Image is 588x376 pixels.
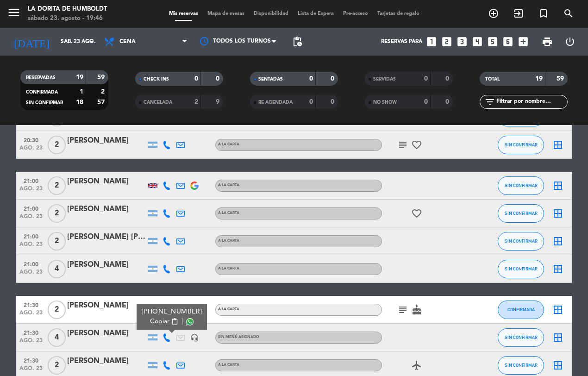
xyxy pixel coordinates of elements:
[218,335,259,339] span: Sin menú asignado
[19,310,43,320] span: ago. 23
[218,239,239,243] span: A LA CARTA
[26,100,63,105] span: SIN CONFIRMAR
[80,88,83,95] strong: 1
[216,99,221,105] strong: 9
[309,99,313,105] strong: 0
[150,317,169,326] span: Copiar
[552,180,563,191] i: border_all
[48,176,66,195] span: 2
[513,8,524,19] i: exit_to_app
[517,36,529,48] i: add_box
[7,6,21,23] button: menu
[425,36,438,48] i: looks_one
[194,99,198,105] strong: 2
[67,259,146,271] div: [PERSON_NAME]
[101,88,106,95] strong: 2
[142,307,202,317] div: [PHONE_NUMBER]
[203,11,249,16] span: Mapa de mesas
[7,6,21,19] i: menu
[19,355,43,365] span: 21:30
[381,38,422,45] span: Reservas para
[558,28,581,56] div: LOG OUT
[505,266,538,271] span: SIN CONFIRMAR
[552,139,563,150] i: border_all
[373,100,397,105] span: NO SHOW
[67,300,146,312] div: [PERSON_NAME]
[331,75,336,82] strong: 0
[505,183,538,188] span: SIN CONFIRMAR
[19,231,43,241] span: 21:00
[505,211,538,216] span: SIN CONFIRMAR
[48,356,66,375] span: 2
[487,36,499,48] i: looks_5
[397,139,408,150] i: subject
[505,335,538,340] span: SIN CONFIRMAR
[97,99,106,106] strong: 57
[19,213,43,224] span: ago. 23
[190,182,199,190] img: google-logo.png
[67,327,146,339] div: [PERSON_NAME]
[485,77,500,81] span: TOTAL
[498,301,544,319] button: CONFIRMADA
[19,269,43,280] span: ago. 23
[218,143,239,146] span: A LA CARTA
[411,360,422,371] i: airplanemode_active
[218,363,239,367] span: A LA CARTA
[76,99,83,106] strong: 18
[397,304,408,315] i: subject
[19,241,43,252] span: ago. 23
[28,5,107,14] div: La Dorita de Humboldt
[258,77,283,81] span: SENTADAS
[552,360,563,371] i: border_all
[456,36,468,48] i: looks_3
[48,328,66,347] span: 4
[144,77,169,81] span: CHECK INS
[48,260,66,278] span: 4
[507,307,535,312] span: CONFIRMADA
[67,355,146,367] div: [PERSON_NAME]
[67,203,146,215] div: [PERSON_NAME]
[498,136,544,154] button: SIN CONFIRMAR
[293,11,338,16] span: Lista de Espera
[19,365,43,376] span: ago. 23
[67,135,146,147] div: [PERSON_NAME]
[338,11,373,16] span: Pre-acceso
[216,75,221,82] strong: 0
[48,136,66,154] span: 2
[28,14,107,23] div: sábado 23. agosto - 19:46
[48,204,66,223] span: 2
[19,175,43,186] span: 21:00
[498,232,544,251] button: SIN CONFIRMAR
[441,36,453,48] i: looks_two
[498,204,544,223] button: SIN CONFIRMAR
[495,97,567,107] input: Filtrar por nombre...
[19,258,43,269] span: 21:00
[484,96,495,107] i: filter_list
[498,176,544,195] button: SIN CONFIRMAR
[563,8,574,19] i: search
[164,11,203,16] span: Mis reservas
[498,328,544,347] button: SIN CONFIRMAR
[150,317,178,326] button: Copiarcontent_paste
[564,36,575,47] i: power_settings_new
[424,75,428,82] strong: 0
[552,208,563,219] i: border_all
[309,75,313,82] strong: 0
[552,263,563,275] i: border_all
[218,211,239,215] span: A LA CARTA
[411,304,422,315] i: cake
[7,31,56,52] i: [DATE]
[190,333,199,342] i: headset_mic
[19,134,43,145] span: 20:30
[67,231,146,243] div: [PERSON_NAME] [PERSON_NAME] Brindesi
[19,338,43,348] span: ago. 23
[194,75,198,82] strong: 0
[552,332,563,343] i: border_all
[411,139,422,150] i: favorite_border
[218,307,239,311] span: A LA CARTA
[535,75,543,82] strong: 19
[502,36,514,48] i: looks_6
[26,90,58,94] span: CONFIRMADA
[557,75,566,82] strong: 59
[292,36,303,47] span: pending_actions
